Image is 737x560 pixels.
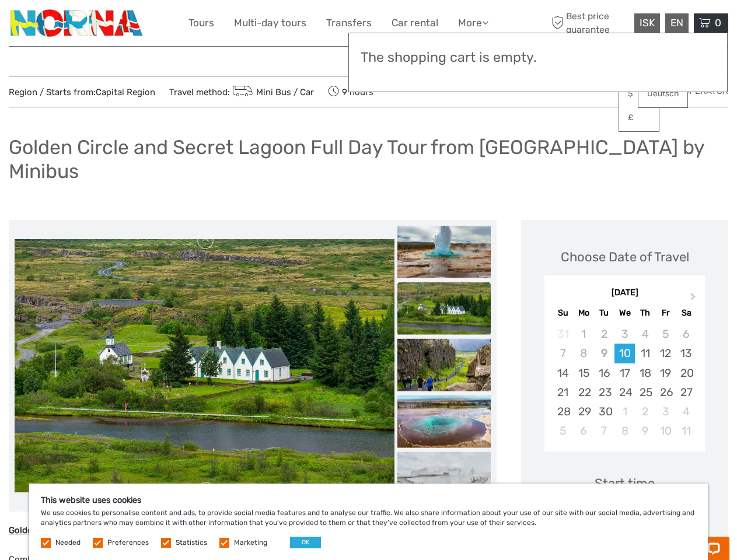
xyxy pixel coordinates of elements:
a: Multi-day tours [234,15,306,32]
div: Th [635,305,655,321]
div: [DATE] [544,287,705,299]
div: Choose Thursday, October 2nd, 2025 [635,402,655,421]
div: Choose Tuesday, October 7th, 2025 [594,421,614,440]
div: Choose Thursday, October 9th, 2025 [635,421,655,440]
img: ee2a23257ed24f2b832a166b6def2673_slider_thumbnail.jpeg [397,226,491,278]
div: Choose Saturday, September 20th, 2025 [676,363,696,383]
img: 5c30f65eb33446f29c6a0ef8d8cfcf3a_main_slider.jpeg [15,239,394,492]
span: Travel method: [169,83,314,100]
div: Choose Thursday, September 11th, 2025 [635,344,655,363]
div: Mo [574,305,594,321]
p: Chat now [16,20,132,30]
div: Choose Saturday, September 27th, 2025 [676,383,696,402]
span: Best price guarantee [549,10,631,36]
div: Choose Monday, October 6th, 2025 [574,421,594,440]
div: Not available Monday, September 1st, 2025 [574,324,594,344]
div: Choose Friday, September 12th, 2025 [655,344,676,363]
button: OK [290,537,321,548]
label: Needed [55,538,81,548]
div: Choose Friday, September 26th, 2025 [655,383,676,402]
div: month 2025-09 [548,324,701,440]
img: 3202-b9b3bc54-fa5a-4c2d-a914-9444aec66679_logo_small.png [9,9,146,37]
a: More [458,15,488,32]
div: Choose Wednesday, September 24th, 2025 [614,383,635,402]
div: Choose Sunday, October 5th, 2025 [553,421,573,440]
div: Choose Wednesday, September 10th, 2025 [614,344,635,363]
a: Tours [188,15,214,32]
button: Open LiveChat chat widget [134,18,148,32]
h1: Golden Circle and Secret Lagoon Full Day Tour from [GEOGRAPHIC_DATA] by Minibus [9,135,728,183]
div: Choose Friday, September 19th, 2025 [655,363,676,383]
div: Choose Thursday, September 18th, 2025 [635,363,655,383]
button: Next Month [685,290,704,309]
span: 9 hours [328,83,373,100]
div: Choose Friday, October 10th, 2025 [655,421,676,440]
div: Choose Monday, September 15th, 2025 [574,363,594,383]
div: Tu [594,305,614,321]
div: Choose Sunday, September 28th, 2025 [553,402,573,421]
label: Statistics [176,538,207,548]
div: Choose Saturday, September 13th, 2025 [676,344,696,363]
div: Not available Saturday, September 6th, 2025 [676,324,696,344]
div: We [614,305,635,321]
label: Preferences [107,538,149,548]
span: Region / Starts from: [9,86,155,99]
div: Choose Tuesday, September 23rd, 2025 [594,383,614,402]
u: Golden circle + Secret Lagoon [9,525,131,535]
a: Deutsch [638,83,687,104]
img: 73d383f889034e2b8272f6c95c9bb144_slider_thumbnail.jpeg [397,395,491,448]
div: Not available Tuesday, September 9th, 2025 [594,344,614,363]
div: Choose Monday, September 29th, 2025 [574,402,594,421]
div: Not available Thursday, September 4th, 2025 [635,324,655,344]
div: Not available Sunday, August 31st, 2025 [553,324,573,344]
div: EN [665,13,689,33]
div: Choose Saturday, October 4th, 2025 [676,402,696,421]
div: Choose Thursday, September 25th, 2025 [635,383,655,402]
div: Choose Date of Travel [561,248,689,266]
div: Choose Wednesday, September 17th, 2025 [614,363,635,383]
a: Mini Bus / Car [230,87,314,97]
div: Choose Tuesday, September 16th, 2025 [594,363,614,383]
div: Start time [595,474,655,492]
h5: This website uses cookies [41,495,696,505]
a: $ [619,83,659,104]
img: 32ce5353c19a49d9af36b7e5982a7e63_slider_thumbnail.jpeg [397,452,491,505]
img: a7fd3d70b7ad4b8ba32a8b37fb877825_slider_thumbnail.jpeg [397,339,491,391]
span: ISK [640,17,655,29]
div: Not available Wednesday, September 3rd, 2025 [614,324,635,344]
div: Choose Sunday, September 21st, 2025 [553,383,573,402]
div: Not available Sunday, September 7th, 2025 [553,344,573,363]
div: Choose Sunday, September 14th, 2025 [553,363,573,383]
div: Fr [655,305,676,321]
a: Car rental [392,15,438,32]
div: Not available Monday, September 8th, 2025 [574,344,594,363]
div: Choose Tuesday, September 30th, 2025 [594,402,614,421]
h3: The shopping cart is empty. [361,50,715,66]
a: Capital Region [96,87,155,97]
div: Not available Tuesday, September 2nd, 2025 [594,324,614,344]
div: We use cookies to personalise content and ads, to provide social media features and to analyse ou... [29,484,708,560]
img: 5c30f65eb33446f29c6a0ef8d8cfcf3a_slider_thumbnail.jpeg [397,282,491,335]
div: Su [553,305,573,321]
div: Choose Wednesday, October 8th, 2025 [614,421,635,440]
span: 0 [713,17,723,29]
div: Choose Monday, September 22nd, 2025 [574,383,594,402]
div: Choose Wednesday, October 1st, 2025 [614,402,635,421]
a: Transfers [326,15,372,32]
a: £ [619,107,659,128]
div: Choose Friday, October 3rd, 2025 [655,402,676,421]
label: Marketing [234,538,267,548]
div: Choose Saturday, October 11th, 2025 [676,421,696,440]
div: Not available Friday, September 5th, 2025 [655,324,676,344]
div: Sa [676,305,696,321]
